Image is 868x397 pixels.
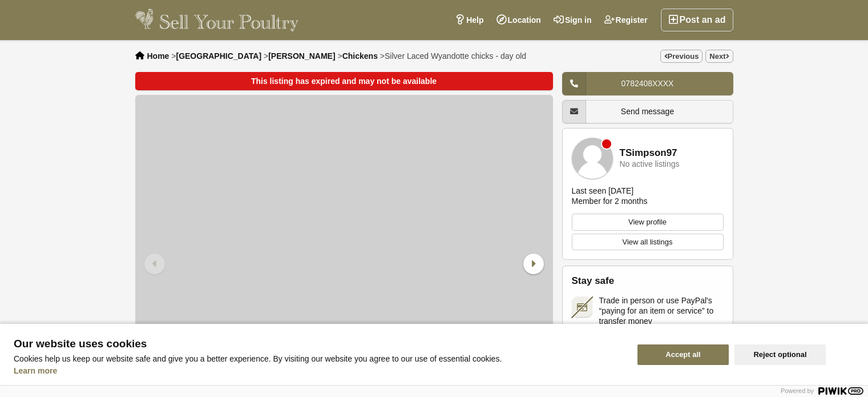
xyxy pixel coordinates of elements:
[602,139,611,149] div: Member is offline
[135,9,299,31] img: Sell Your Poultry
[572,138,613,179] img: TSimpson97
[599,295,724,327] span: Trade in person or use PayPal's “paying for an item or service” to transfer money
[572,196,648,206] div: Member for 2 months
[620,160,680,169] div: No active listings
[449,9,490,31] a: Help
[562,100,733,123] a: Send message
[141,249,171,279] div: Previous slide
[342,51,378,61] a: Chickens
[572,186,634,196] div: Last seen [DATE]
[705,50,733,63] a: Next
[264,51,336,61] li: >
[176,51,261,61] a: [GEOGRAPHIC_DATA]
[14,354,624,363] p: Cookies help us keep our website safe and give you a better experience. By visiting our website y...
[620,148,677,159] a: TSimpson97
[598,9,654,31] a: Register
[380,51,526,61] li: >
[518,249,547,279] div: Next slide
[135,72,553,90] div: This listing has expired and may not be available
[781,387,814,394] span: Powered by
[147,51,169,61] a: Home
[14,338,624,350] span: Our website uses cookies
[637,344,729,365] button: Accept all
[268,51,335,61] a: [PERSON_NAME]
[490,9,547,31] a: Location
[621,79,674,88] span: 0782408XXXX
[385,51,526,61] span: Silver Laced Wyandotte chicks - day old
[661,9,733,31] a: Post an ad
[660,50,703,63] a: Previous
[171,51,261,61] li: >
[338,51,378,61] li: >
[562,72,733,95] a: 0782408XXXX
[14,366,57,375] a: Learn more
[621,107,674,116] span: Send message
[734,344,826,365] button: Reject optional
[572,275,724,287] h2: Stay safe
[572,214,724,231] a: View profile
[547,9,598,31] a: Sign in
[572,234,724,251] a: View all listings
